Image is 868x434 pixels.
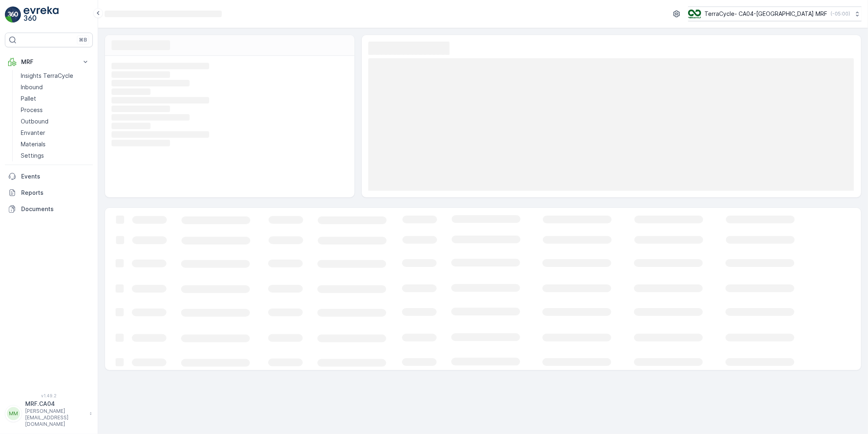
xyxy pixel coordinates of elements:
p: Insights TerraCycle [21,72,73,80]
p: Settings [21,152,44,160]
p: Reports [21,189,90,197]
a: Materials [17,139,93,150]
p: Outbound [21,117,48,126]
button: MRF [5,54,93,70]
button: MMMRF.CA04[PERSON_NAME][EMAIL_ADDRESS][DOMAIN_NAME] [5,400,93,427]
p: Envanter [21,129,45,137]
p: Inbound [21,83,43,91]
p: Process [21,106,43,114]
button: TerraCycle- CA04-[GEOGRAPHIC_DATA] MRF(-05:00) [688,7,861,21]
p: Materials [21,140,46,148]
a: Process [17,104,93,116]
img: logo [5,7,21,23]
p: MRF.CA04 [25,400,85,408]
p: Pallet [21,95,36,103]
div: MM [7,407,20,420]
p: [PERSON_NAME][EMAIL_ADDRESS][DOMAIN_NAME] [25,408,85,427]
img: TC_8rdWMmT_gp9TRR3.png [688,9,701,18]
p: Events [21,172,90,181]
p: ( -05:00 ) [831,11,850,17]
img: logo_light-DOdMpM7g.png [24,7,59,23]
p: TerraCycle- CA04-[GEOGRAPHIC_DATA] MRF [704,10,827,18]
a: Documents [5,201,93,217]
a: Pallet [17,93,93,104]
a: Events [5,168,93,185]
a: Outbound [17,116,93,127]
a: Envanter [17,127,93,139]
span: v 1.49.2 [5,393,93,398]
a: Insights TerraCycle [17,70,93,82]
a: Inbound [17,82,93,93]
a: Settings [17,150,93,161]
a: Reports [5,185,93,201]
p: MRF [21,58,77,66]
p: Documents [21,205,90,213]
p: ⌘B [79,37,87,43]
